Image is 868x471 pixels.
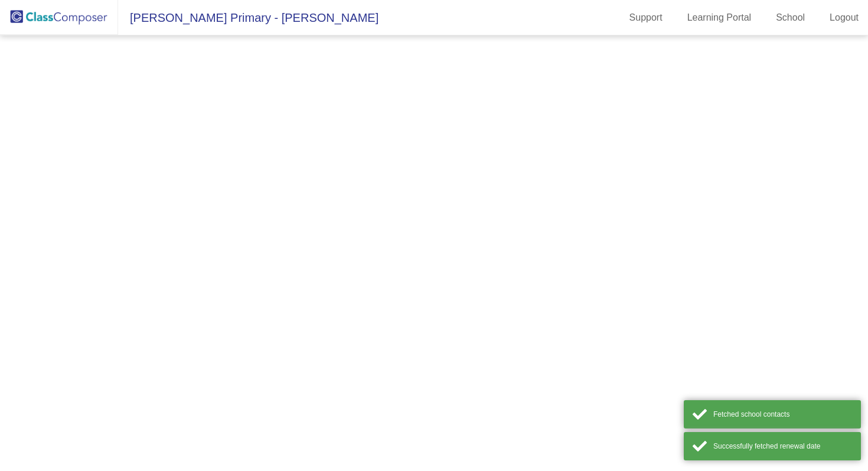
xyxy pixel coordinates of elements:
[678,8,761,27] a: Learning Portal
[713,409,852,420] div: Fetched school contacts
[820,8,868,27] a: Logout
[766,8,814,27] a: School
[118,8,378,27] span: [PERSON_NAME] Primary - [PERSON_NAME]
[713,441,852,452] div: Successfully fetched renewal date
[620,8,672,27] a: Support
